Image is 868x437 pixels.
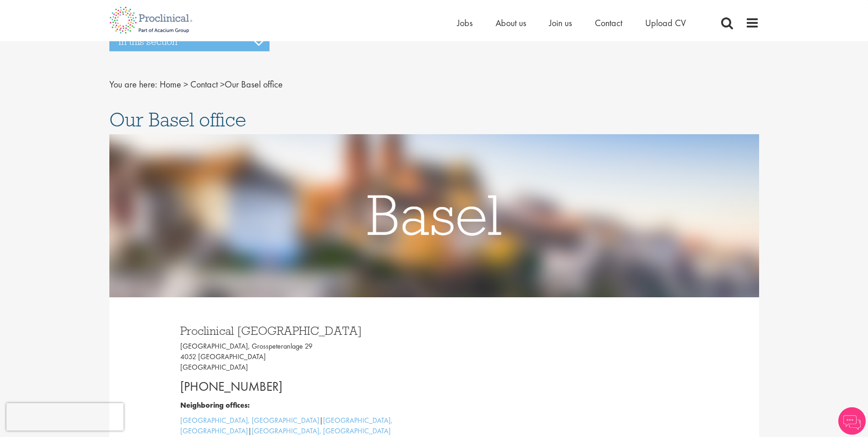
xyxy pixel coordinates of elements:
[109,107,246,132] span: Our Basel office
[252,426,391,436] a: [GEOGRAPHIC_DATA], [GEOGRAPHIC_DATA]
[496,17,526,29] a: About us
[180,415,319,425] a: [GEOGRAPHIC_DATA], [GEOGRAPHIC_DATA]
[160,78,181,90] a: breadcrumb link to Home
[190,78,218,90] a: breadcrumb link to Contact
[6,403,124,431] iframe: reCAPTCHA
[109,32,270,51] h3: In this section
[180,415,393,436] a: [GEOGRAPHIC_DATA], [GEOGRAPHIC_DATA]
[220,78,225,90] span: >
[180,400,250,410] b: Neighboring offices:
[160,78,283,90] span: Our Basel office
[645,17,686,29] a: Upload CV
[457,17,473,29] a: Jobs
[595,17,622,29] a: Contact
[549,17,572,29] a: Join us
[109,78,157,90] span: You are here:
[180,325,427,337] h3: Proclinical [GEOGRAPHIC_DATA]
[183,78,188,90] span: >
[180,341,427,373] p: [GEOGRAPHIC_DATA], Grosspeteranlage 29 4052 [GEOGRAPHIC_DATA] [GEOGRAPHIC_DATA]
[838,407,866,435] img: Chatbot
[180,377,427,396] p: [PHONE_NUMBER]
[180,415,427,437] p: | |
